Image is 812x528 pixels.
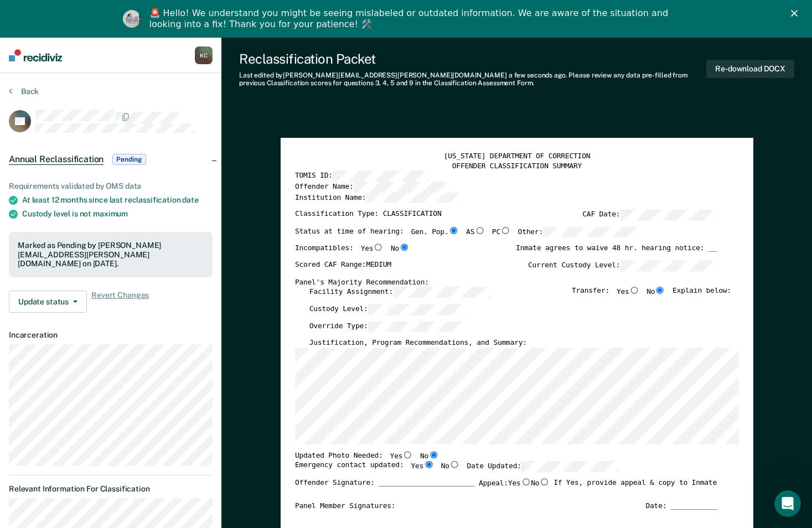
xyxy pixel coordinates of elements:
[295,461,618,478] div: Emergency contact updated:
[390,451,412,461] label: Yes
[112,154,146,165] span: Pending
[9,86,39,96] button: Back
[620,209,717,220] input: CAF Date:
[368,304,464,315] input: Custody Level:
[655,287,665,294] input: No
[295,478,717,501] div: Offender Signature: _______________________ If Yes, provide appeal & copy to Inmate
[295,209,442,220] label: Classification Type: CLASSIFICATION
[449,461,460,468] input: No
[402,451,413,458] input: Yes
[508,478,531,488] label: Yes
[411,226,459,237] label: Gen. Pop.
[448,226,459,234] input: Gen. Pop.
[309,338,526,348] label: Justification, Program Recommendations, and Summary:
[239,51,706,67] div: Reclassification Packet
[373,244,384,251] input: Yes
[353,182,450,193] input: Offender Name:
[366,192,463,203] input: Institution Name:
[9,49,62,61] img: Recidiviz
[9,330,213,340] dt: Incarceration
[93,209,128,218] span: maximum
[195,46,213,64] button: KC
[500,226,511,234] input: PC
[9,484,213,494] dt: Relevant Information For Classification
[18,241,204,268] div: Marked as Pending by [PERSON_NAME][EMAIL_ADDRESS][PERSON_NAME][DOMAIN_NAME] on [DATE].
[647,287,665,298] label: No
[531,478,550,488] label: No
[629,287,639,294] input: Yes
[479,478,550,495] label: Appeal:
[441,461,459,472] label: No
[295,501,395,510] div: Panel Member Signatures:
[295,152,739,161] div: [US_STATE] DEPARTMENT OF CORRECTION
[9,154,104,165] span: Annual Reclassification
[9,291,87,313] button: Update status
[149,8,672,30] div: 🚨 Hello! We understand you might be seeing mislabeled or outdated information. We are aware of th...
[516,244,717,260] div: Inmate agrees to waive 48 hr. hearing notice: __
[22,195,213,205] div: At least 12 months since last reclassification
[423,461,434,468] input: Yes
[420,451,439,461] label: No
[509,71,566,79] span: a few seconds ago
[393,287,490,298] input: Facility Assignment:
[295,451,439,461] div: Updated Photo Needed:
[9,182,213,191] div: Requirements validated by OMS data
[295,277,717,287] div: Panel's Majority Recommendation:
[774,490,801,517] iframe: Intercom live chat
[620,260,717,271] input: Current Custody Level:
[333,170,430,182] input: TOMIS ID:
[391,244,410,253] label: No
[22,209,213,219] div: Custody level is not
[528,260,717,271] label: Current Custody Level:
[521,461,618,472] input: Date Updated:
[543,226,640,237] input: Other:
[123,10,141,28] img: Profile image for Kim
[309,304,464,315] label: Custody Level:
[309,321,464,332] label: Override Type:
[399,244,410,251] input: No
[466,226,485,237] label: AS
[411,461,433,472] label: Yes
[492,226,511,237] label: PC
[295,244,410,260] div: Incompatibles:
[295,192,463,203] label: Institution Name:
[428,451,439,458] input: No
[645,501,717,510] div: Date: ___________
[572,287,731,304] div: Transfer: Explain below:
[539,478,550,485] input: No
[295,226,640,244] div: Status at time of hearing:
[295,170,430,182] label: TOMIS ID:
[582,209,717,220] label: CAF Date:
[791,10,802,17] div: Close
[617,287,639,298] label: Yes
[474,226,485,234] input: AS
[518,226,639,237] label: Other:
[368,321,464,332] input: Override Type:
[309,287,489,298] label: Facility Assignment:
[295,260,391,271] label: Scored CAF Range: MEDIUM
[360,244,383,253] label: Yes
[467,461,618,472] label: Date Updated:
[182,195,198,204] span: date
[706,60,794,78] button: Re-download DOCX
[195,46,213,64] div: K C
[295,161,739,170] div: OFFENDER CLASSIFICATION SUMMARY
[239,71,706,87] div: Last edited by [PERSON_NAME][EMAIL_ADDRESS][PERSON_NAME][DOMAIN_NAME] . Please review any data pr...
[295,182,451,193] label: Offender Name:
[91,291,149,313] span: Revert Changes
[520,478,531,485] input: Yes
